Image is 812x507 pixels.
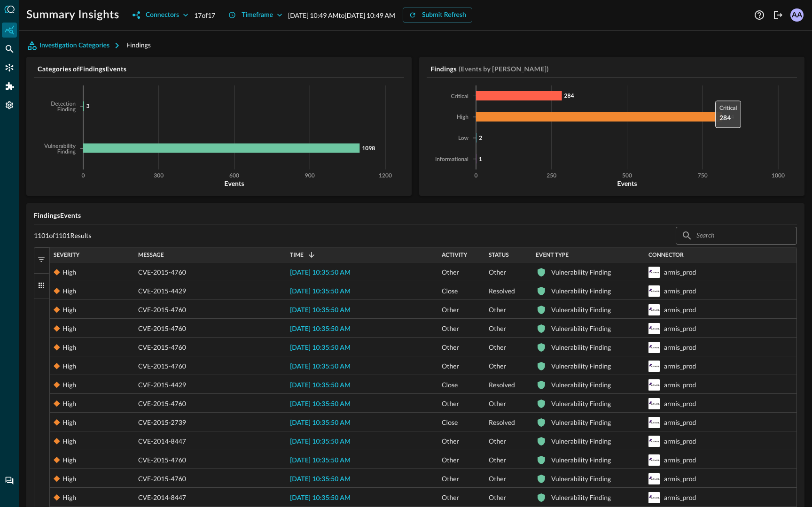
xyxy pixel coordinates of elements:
span: Time [290,252,304,258]
span: Findings [126,41,151,49]
div: armis_prod [664,488,696,507]
span: [DATE] 10:35:50 AM [290,345,351,351]
span: Other [442,319,459,338]
div: Vulnerability Finding [551,451,611,469]
tspan: Critical [451,94,468,100]
span: Other [442,300,459,319]
div: High [62,451,76,469]
div: armis_prod [664,376,696,394]
div: Chat [2,473,17,488]
span: Other [489,451,506,469]
span: [DATE] 10:35:50 AM [290,438,351,445]
span: CVE-2015-4760 [138,338,186,357]
div: High [62,319,76,338]
tspan: 1200 [379,173,392,179]
div: armis_prod [664,263,696,282]
span: Resolved [489,413,515,432]
div: armis_prod [664,338,696,357]
p: [DATE] 10:49 AM to [DATE] 10:49 AM [288,10,395,20]
div: Vulnerability Finding [551,469,611,488]
h5: (Events by [PERSON_NAME]) [459,64,549,74]
div: High [62,263,76,282]
span: Other [442,263,459,282]
span: Other [442,432,459,451]
svg: Armis Centrix [648,492,660,503]
span: [DATE] 10:35:50 AM [290,269,351,276]
div: High [62,376,76,394]
tspan: 1 [479,155,482,162]
div: armis_prod [664,451,696,469]
svg: Armis Centrix [648,379,660,391]
tspan: Finding [57,107,76,113]
button: Timeframe [223,8,288,23]
div: armis_prod [664,300,696,319]
svg: Armis Centrix [648,267,660,278]
tspan: 300 [154,173,164,179]
span: CVE-2015-4760 [138,263,186,282]
button: Help [752,8,767,23]
svg: Armis Centrix [648,417,660,428]
div: Vulnerability Finding [551,357,611,376]
div: High [62,300,76,319]
div: Vulnerability Finding [551,413,611,432]
svg: Armis Centrix [648,398,660,409]
div: High [62,357,76,376]
svg: Armis Centrix [648,436,660,447]
svg: Armis Centrix [648,304,660,315]
div: armis_prod [664,394,696,413]
tspan: Events [617,179,637,187]
input: Search [696,227,775,244]
span: Other [442,394,459,413]
button: Submit Refresh [403,8,472,23]
tspan: High [457,115,468,120]
div: High [62,432,76,451]
span: CVE-2015-4760 [138,469,186,488]
svg: Armis Centrix [648,342,660,353]
span: Other [489,263,506,282]
span: [DATE] 10:35:50 AM [290,326,351,332]
span: Message [138,252,164,258]
div: Vulnerability Finding [551,300,611,319]
div: Addons [2,79,17,94]
span: Status [489,252,509,258]
span: Other [489,432,506,451]
tspan: Detection [51,101,76,107]
span: Other [442,488,459,507]
span: CVE-2015-4760 [138,319,186,338]
div: High [62,488,76,507]
span: CVE-2015-2739 [138,413,186,432]
span: CVE-2015-4760 [138,394,186,413]
span: [DATE] 10:35:50 AM [290,382,351,389]
span: Event Type [536,252,569,258]
div: High [62,282,76,300]
span: Other [442,469,459,488]
tspan: 500 [622,173,632,179]
div: Vulnerability Finding [551,394,611,413]
span: Close [442,413,458,432]
div: Vulnerability Finding [551,282,611,300]
div: Vulnerability Finding [551,319,611,338]
span: Resolved [489,282,515,300]
span: [DATE] 10:35:50 AM [290,307,351,314]
tspan: Finding [57,149,76,155]
span: Close [442,282,458,300]
svg: Armis Centrix [648,454,660,466]
button: Connectors [127,8,194,23]
span: Activity [442,252,467,258]
span: CVE-2015-4760 [138,300,186,319]
svg: Armis Centrix [648,285,660,297]
div: Connectors [146,9,179,21]
div: Summary Insights [2,23,17,38]
div: High [62,469,76,488]
tspan: Events [224,179,244,187]
tspan: 1000 [772,173,785,179]
span: CVE-2015-4429 [138,282,186,300]
span: Other [442,357,459,376]
span: Connector [648,252,684,258]
div: Timeframe [242,9,273,21]
span: CVE-2015-4760 [138,451,186,469]
svg: Armis Centrix [648,473,660,484]
div: Vulnerability Finding [551,376,611,394]
span: Other [489,469,506,488]
tspan: Informational [435,157,468,162]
